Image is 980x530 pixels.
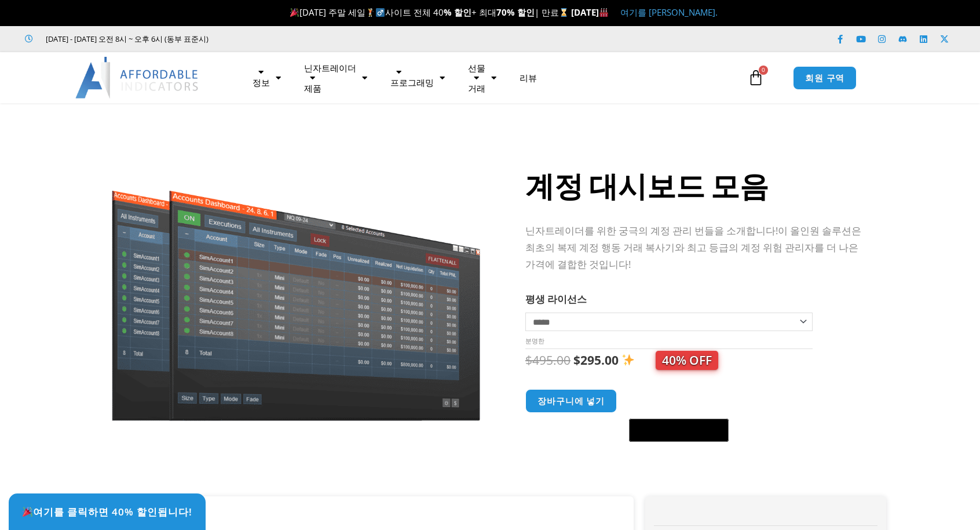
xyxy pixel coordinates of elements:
font: 닌자트레이더를 위한 궁극의 계정 관리 번들을 소개합니다! [525,224,778,237]
a: 리뷰 [508,55,548,101]
img: ⌛ [560,8,568,17]
nav: Menu [241,55,745,101]
font: [DATE] - [DATE] 오전 8시 ~ 오후 6시 (동부 표준시) [46,34,209,44]
a: 프로그래밍 [379,55,456,101]
font: 이 올인원 솔루션은 최초의 복제 계정 행동 거래 복사기와 최고 등급의 계정 위험 관리자를 더 나은 가격에 결합한 것입니다! [525,224,861,271]
strong: % 할인 [444,6,471,18]
font: 회원 구역 [805,72,845,84]
strong: 70% 할인 [496,6,535,18]
span: $ [573,352,580,368]
iframe: Customer reviews powered by Trustpilot [225,33,398,45]
img: 🏭 [599,8,608,17]
a: 선물거래 [456,55,508,101]
img: Screenshot 2024-08-26 155710eeeee [110,124,482,421]
font: 분명한 [525,337,544,345]
a: 🎉여기를 클릭하면 40% 할인됩니다! [9,493,206,530]
span: 0 [759,66,768,75]
font: [DATE] 주말 세일 사이트 전체 40 + 최대 | 만료 [299,6,559,18]
a: Clear options [525,337,544,346]
font: [DATE] [571,6,599,18]
button: Buy with GPay [629,419,729,442]
a: 0 [730,61,781,95]
a: 정보 [241,55,292,101]
span: 40% OFF [656,351,718,370]
font: 여기를 클릭하면 40% 할인됩니다! [22,505,192,518]
bdi: 495.00 [525,352,571,368]
img: LogoAI | Affordable Indicators – NinjaTrader [75,57,200,99]
font: 계정 대시보드 모음 [525,168,769,205]
font: 프로그래밍 [390,68,434,88]
font: 장바구니에 넣기 [537,395,605,406]
img: 🎉 [290,8,299,17]
img: ✨ [622,354,634,366]
img: 🏌️ [366,8,375,17]
a: 회원 구역 [793,66,857,90]
a: 여기를 [PERSON_NAME]. [620,6,718,18]
iframe: Secure express checkout frame [627,387,731,415]
font: 정보 [253,68,270,88]
font: 리뷰 [520,72,537,84]
button: 장바구니에 넣기 [525,389,617,413]
img: 🎉 [23,507,32,517]
font: 평생 라이선스 [525,292,587,306]
font: 닌자트레이더 제품 [304,62,356,94]
span: $ [525,352,532,368]
a: 닌자트레이더제품 [292,55,379,101]
font: 선물 거래 [468,62,485,94]
bdi: 295.00 [573,352,619,368]
img: ♂️ [376,8,385,17]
